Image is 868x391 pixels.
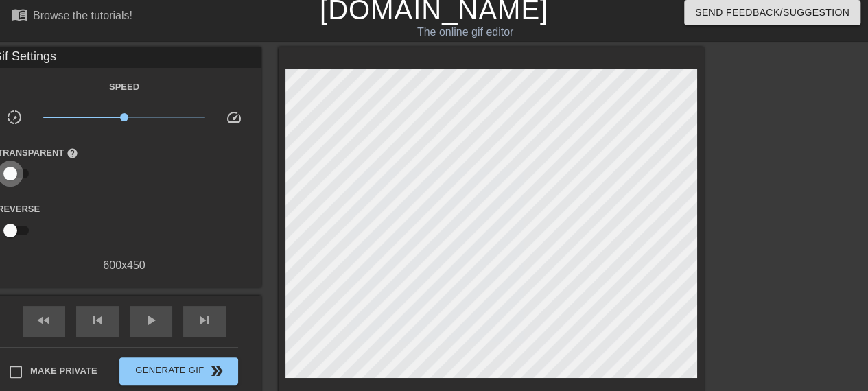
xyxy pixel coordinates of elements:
span: double_arrow [209,363,225,379]
span: play_arrow [143,312,159,329]
span: fast_rewind [36,312,52,329]
span: Send Feedback/Suggestion [695,4,849,21]
div: Browse the tutorials! [33,10,132,21]
span: Generate Gif [125,363,233,379]
label: Speed [109,80,139,94]
span: Make Private [30,364,97,378]
button: Generate Gif [119,357,238,385]
span: slow_motion_video [6,109,23,126]
a: Browse the tutorials! [11,6,132,27]
span: menu_book [11,6,27,23]
div: The online gif editor [296,24,635,40]
span: skip_next [196,312,213,329]
span: speed [226,109,242,126]
span: help [67,147,78,159]
span: skip_previous [89,312,106,329]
